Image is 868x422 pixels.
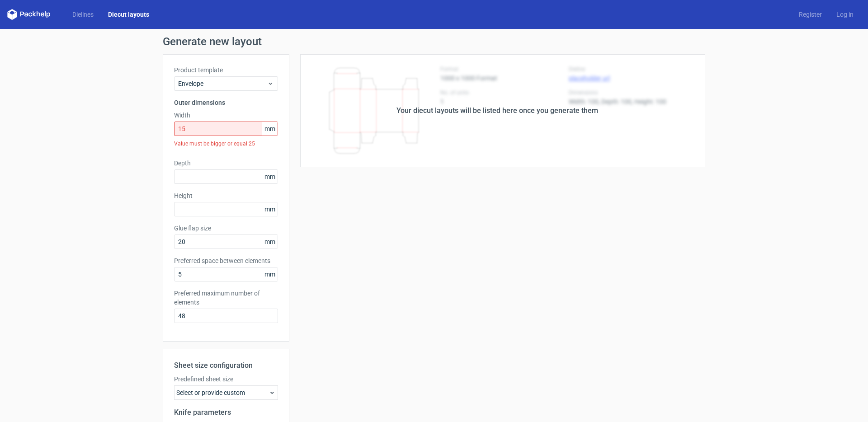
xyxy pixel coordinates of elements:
label: Predefined sheet size [174,375,278,384]
span: mm [262,170,278,183]
div: Select or provide custom [174,385,278,400]
h2: Knife parameters [174,407,278,418]
h3: Outer dimensions [174,98,278,107]
label: Product template [174,66,278,75]
div: Your diecut layouts will be listed here once you generate them [396,105,598,116]
span: mm [262,267,278,281]
span: mm [262,122,278,136]
span: Envelope [178,79,267,88]
span: mm [262,202,278,216]
div: Value must be bigger or equal 25 [174,136,278,151]
label: Preferred space between elements [174,256,278,265]
a: Log in [829,10,861,19]
label: Preferred maximum number of elements [174,289,278,307]
label: Glue flap size [174,224,278,233]
label: Height [174,191,278,200]
a: Diecut layouts [101,10,156,19]
a: Dielines [65,10,101,19]
label: Depth [174,159,278,168]
h1: Generate new layout [163,36,705,47]
a: Register [792,10,829,19]
h2: Sheet size configuration [174,360,278,371]
span: mm [262,235,278,249]
label: Width [174,111,278,120]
